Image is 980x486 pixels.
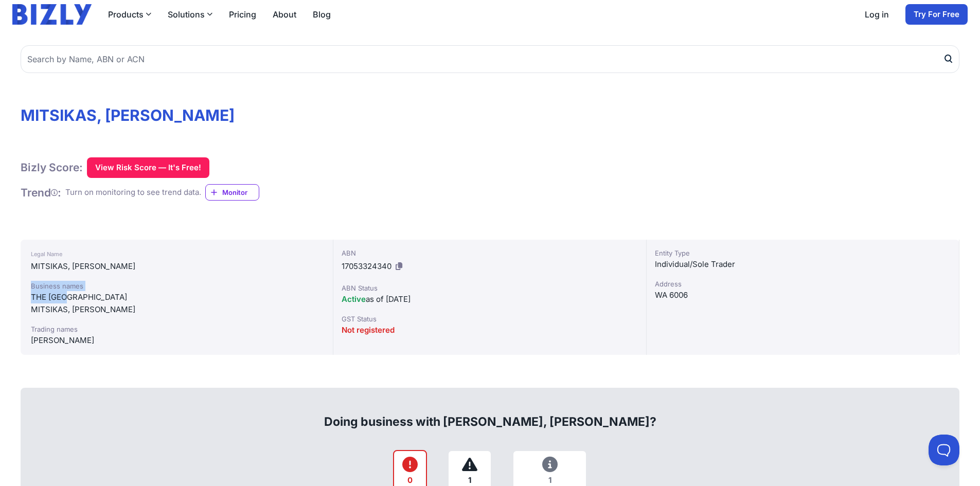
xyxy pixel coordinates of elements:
div: Address [655,279,951,289]
div: Individual/Sole Trader [655,258,951,271]
span: Monitor [222,187,259,197]
h1: Bizly Score: [21,160,83,174]
div: Turn on monitoring to see trend data. [65,187,201,199]
div: Entity Type [655,248,951,258]
div: GST Status [342,314,637,324]
div: WA 6006 [655,289,951,301]
iframe: Toggle Customer Support [929,435,959,465]
div: Trading names [31,324,323,334]
div: Business names [31,281,323,291]
a: Try For Free [905,4,968,25]
div: Doing business with [PERSON_NAME], [PERSON_NAME]? [32,397,948,430]
div: ABN Status [342,283,637,293]
span: Not registered [342,325,395,335]
div: MITSIKAS, [PERSON_NAME] [31,303,323,316]
button: Solutions [168,8,212,21]
div: [PERSON_NAME] [31,334,323,347]
div: as of [DATE] [342,293,637,305]
a: About [273,8,296,21]
button: View Risk Score — It's Free! [87,157,209,178]
h1: MITSIKAS, [PERSON_NAME] [21,106,959,124]
a: Pricing [229,8,256,21]
a: Blog [313,8,331,21]
a: Log in [865,8,889,21]
div: MITSIKAS, [PERSON_NAME] [31,260,323,273]
h1: Trend : [21,186,61,200]
input: Search by Name, ABN or ACN [21,45,959,73]
span: 17053324340 [342,261,391,271]
div: THE [GEOGRAPHIC_DATA] [31,291,323,303]
div: Legal Name [31,248,323,260]
span: Active [342,294,366,304]
button: Products [108,8,151,21]
div: ABN [342,248,637,258]
a: Monitor [205,184,259,201]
